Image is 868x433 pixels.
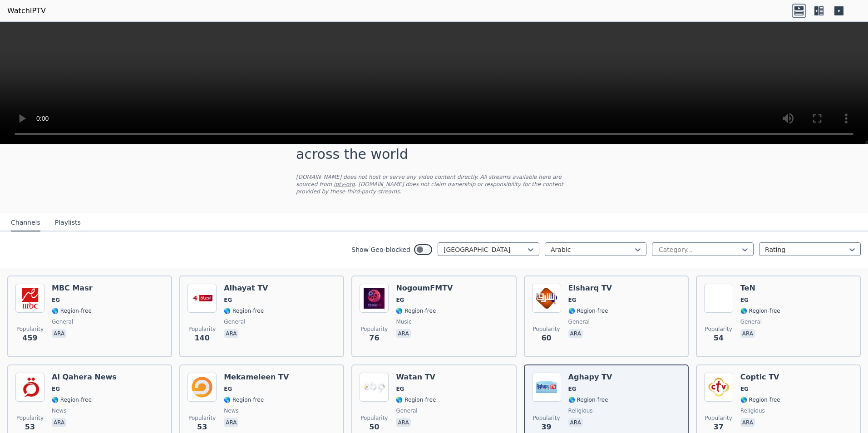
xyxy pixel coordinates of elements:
[740,418,755,427] p: ara
[568,373,612,382] h6: Aghapy TV
[224,396,264,403] span: 🌎 Region-free
[740,396,780,403] span: 🌎 Region-free
[224,296,232,304] span: EG
[533,325,560,333] span: Popularity
[22,333,37,344] span: 459
[396,407,417,414] span: general
[396,296,404,304] span: EG
[296,173,572,195] p: [DOMAIN_NAME] does not host or serve any video content directly. All streams available here are s...
[714,422,724,433] span: 37
[714,333,724,344] span: 54
[568,407,593,414] span: religious
[360,325,388,333] span: Popularity
[740,284,780,293] h6: TeN
[740,385,749,393] span: EG
[197,422,207,433] span: 53
[52,284,93,293] h6: MBC Masr
[224,373,289,382] h6: Mekameleen TV
[25,422,35,433] span: 53
[224,329,238,338] p: ara
[705,325,732,333] span: Popularity
[740,318,762,325] span: general
[568,329,583,338] p: ara
[369,333,379,344] span: 76
[15,373,44,402] img: Al Qahera News
[296,130,572,162] h1: - Free IPTV streams from across the world
[532,284,561,313] img: Elsharq TV
[224,407,238,414] span: news
[568,296,577,304] span: EG
[704,284,733,313] img: TeN
[224,418,238,427] p: ara
[334,181,355,187] a: iptv-org
[396,329,410,338] p: ara
[15,284,44,313] img: MBC Masr
[541,333,551,344] span: 60
[52,329,66,338] p: ara
[188,325,216,333] span: Popularity
[396,284,453,293] h6: NogoumFMTV
[188,414,216,422] span: Popularity
[52,373,117,382] h6: Al Qahera News
[396,373,436,382] h6: Watan TV
[224,385,232,393] span: EG
[52,396,92,403] span: 🌎 Region-free
[396,385,404,393] span: EG
[194,333,209,344] span: 140
[55,214,81,231] button: Playlists
[224,284,268,293] h6: Alhayat TV
[7,5,46,16] a: WatchIPTV
[52,385,60,393] span: EG
[52,307,92,315] span: 🌎 Region-free
[396,318,411,325] span: music
[533,414,560,422] span: Popularity
[52,296,60,304] span: EG
[351,245,410,254] label: Show Geo-blocked
[187,373,217,402] img: Mekameleen TV
[52,418,66,427] p: ara
[52,407,66,414] span: news
[532,373,561,402] img: Aghapy TV
[740,373,780,382] h6: Coptic TV
[568,307,608,315] span: 🌎 Region-free
[541,422,551,433] span: 39
[396,418,410,427] p: ara
[11,214,40,231] button: Channels
[740,307,780,315] span: 🌎 Region-free
[396,307,436,315] span: 🌎 Region-free
[568,396,608,403] span: 🌎 Region-free
[360,284,389,313] img: NogoumFMTV
[52,318,73,325] span: general
[16,414,44,422] span: Popularity
[740,329,755,338] p: ara
[187,284,217,313] img: Alhayat TV
[568,385,577,393] span: EG
[568,318,590,325] span: general
[360,414,388,422] span: Popularity
[369,422,379,433] span: 50
[705,414,732,422] span: Popularity
[224,307,264,315] span: 🌎 Region-free
[740,296,749,304] span: EG
[16,325,44,333] span: Popularity
[396,396,436,403] span: 🌎 Region-free
[224,318,245,325] span: general
[360,373,389,402] img: Watan TV
[704,373,733,402] img: Coptic TV
[568,284,612,293] h6: Elsharq TV
[740,407,765,414] span: religious
[568,418,583,427] p: ara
